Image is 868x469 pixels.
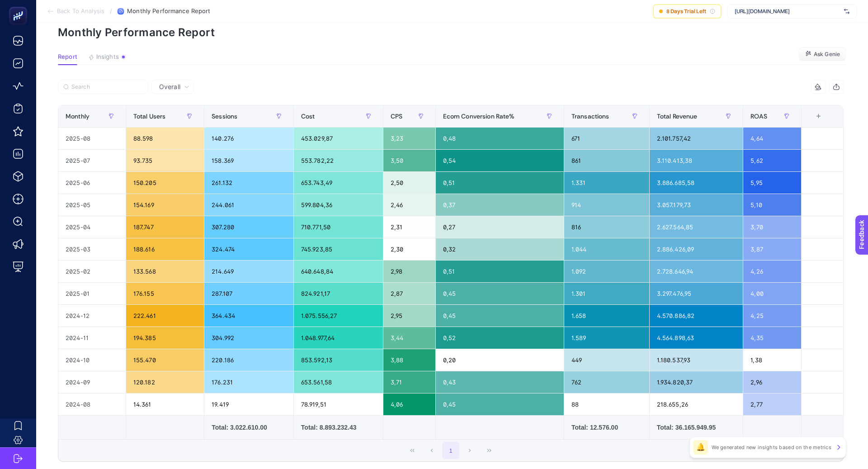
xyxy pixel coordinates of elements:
[383,150,435,171] div: 3,50
[126,128,204,149] div: 88.598
[442,442,459,459] button: 1
[743,393,801,415] div: 2,77
[58,194,126,216] div: 2025-05
[810,113,827,120] div: +
[383,238,435,260] div: 2,30
[204,349,293,371] div: 220.186
[657,423,736,432] div: Total: 36.165.949.95
[212,113,237,120] span: Sessions
[58,216,126,238] div: 2025-04
[58,261,126,282] div: 2025-02
[436,172,564,194] div: 0,51
[809,113,816,133] div: 9 items selected
[799,47,846,62] button: Ask Genie
[564,261,649,282] div: 1.092
[650,371,743,393] div: 1.934.820,37
[204,238,293,260] div: 324.474
[204,216,293,238] div: 307.280
[383,305,435,327] div: 2,95
[693,440,708,455] div: 🔔
[126,172,204,194] div: 150.205
[743,261,801,282] div: 4,26
[204,261,293,282] div: 214.649
[666,8,706,15] span: 8 Days Trial Left
[126,194,204,216] div: 154.169
[126,393,204,415] div: 14.361
[436,393,564,415] div: 0,45
[294,305,383,327] div: 1.075.556,27
[66,113,90,120] span: Monthly
[383,172,435,194] div: 2,50
[126,283,204,304] div: 176.155
[564,327,649,349] div: 1.589
[294,194,383,216] div: 599.804,36
[58,305,126,327] div: 2024-12
[436,349,564,371] div: 0,20
[650,128,743,149] div: 2.101.757,42
[571,423,642,432] div: Total: 12.576.00
[204,150,293,171] div: 158.369
[436,327,564,349] div: 0,52
[58,53,77,61] span: Report
[58,128,126,149] div: 2025-08
[650,238,743,260] div: 2.886.426,09
[743,150,801,171] div: 5,62
[204,128,293,149] div: 140.276
[58,172,126,194] div: 2025-06
[5,3,34,10] span: Feedback
[204,194,293,216] div: 244.061
[650,261,743,282] div: 2.728.646,94
[294,128,383,149] div: 453.029,87
[743,216,801,238] div: 3,70
[58,371,126,393] div: 2024-09
[294,283,383,304] div: 824.921,17
[436,371,564,393] div: 0,43
[71,84,143,90] input: Search
[564,238,649,260] div: 1.044
[383,393,435,415] div: 4,06
[650,305,743,327] div: 4.570.886,82
[436,261,564,282] div: 0,51
[436,283,564,304] div: 0,45
[383,371,435,393] div: 3,71
[564,128,649,149] div: 671
[564,305,649,327] div: 1.658
[383,327,435,349] div: 3,44
[743,305,801,327] div: 4,25
[110,7,112,14] span: /
[564,194,649,216] div: 914
[436,216,564,238] div: 0,27
[294,327,383,349] div: 1.048.977,64
[564,172,649,194] div: 1.331
[126,327,204,349] div: 194.385
[383,216,435,238] div: 2,31
[58,349,126,371] div: 2024-10
[571,113,609,120] span: Transactions
[159,82,180,91] span: Overall
[204,327,293,349] div: 304.992
[743,238,801,260] div: 3,87
[391,113,402,120] span: CPS
[204,371,293,393] div: 176.231
[436,128,564,149] div: 0,48
[436,305,564,327] div: 0,45
[564,150,649,171] div: 861
[294,349,383,371] div: 853.592,13
[750,113,767,120] span: ROAS
[58,150,126,171] div: 2025-07
[294,172,383,194] div: 653.743,49
[735,8,840,15] span: [URL][DOMAIN_NAME]
[126,305,204,327] div: 222.461
[294,150,383,171] div: 553.782,22
[443,113,515,120] span: Ecom Conversion Rate%
[126,371,204,393] div: 120.182
[126,238,204,260] div: 188.616
[650,150,743,171] div: 3.110.413,38
[650,216,743,238] div: 2.627.564,85
[436,150,564,171] div: 0,54
[743,327,801,349] div: 4,35
[96,53,119,61] span: Insights
[204,393,293,415] div: 19.419
[126,150,204,171] div: 93.735
[58,393,126,415] div: 2024-08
